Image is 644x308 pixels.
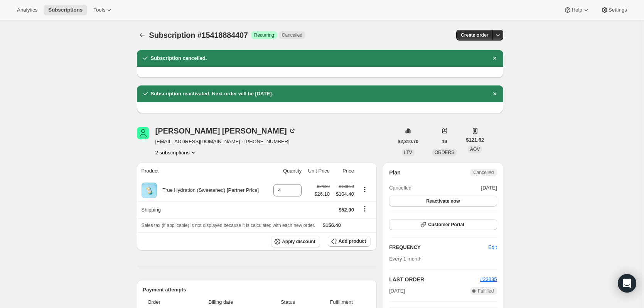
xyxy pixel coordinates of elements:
span: Tools [93,7,105,13]
span: Every 1 month [389,256,421,262]
span: $104.40 [334,190,354,198]
th: Unit Price [304,162,332,179]
small: $34.80 [317,184,330,189]
th: Product [137,162,269,179]
span: Recurring [254,32,274,38]
span: LTV [404,150,412,155]
button: Help [559,5,594,15]
button: Tools [89,5,118,15]
div: [PERSON_NAME] [PERSON_NAME] [155,127,296,135]
span: $26.10 [314,190,330,198]
h2: LAST ORDER [389,276,480,283]
img: product img [142,183,157,198]
span: Cancelled [473,169,494,176]
span: $2,310.70 [398,139,418,145]
button: Dismiss notification [489,53,500,64]
th: Shipping [137,201,269,218]
span: $52.00 [339,207,354,213]
th: Quantity [269,162,304,179]
span: Subscriptions [48,7,83,13]
button: Shipping actions [359,205,371,213]
button: Product actions [359,185,371,194]
button: $2,310.70 [393,136,423,147]
span: Settings [609,7,627,13]
h2: Subscription reactivated. Next order will be [DATE]. [151,90,273,98]
button: Subscriptions [137,30,148,41]
span: Customer Portal [428,222,464,228]
span: AOV [470,147,480,152]
div: True Hydration (Sweetened) [Partner Price] [157,186,259,194]
span: Veronica Hewitt [137,127,149,139]
button: Apply discount [271,236,320,247]
th: Price [332,162,356,179]
span: $156.40 [323,222,341,228]
span: Billing date [182,298,259,306]
button: Create order [456,30,493,41]
span: Cancelled [389,184,411,192]
button: 19 [437,136,452,147]
span: Create order [461,32,488,38]
span: Fulfillment [317,298,366,306]
span: Cancelled [282,32,302,38]
span: $121.62 [466,136,484,144]
button: Reactivate now [389,196,497,206]
a: #23035 [480,276,497,282]
button: Settings [596,5,632,15]
button: #23035 [480,276,497,283]
button: Subscriptions [44,5,87,15]
span: Add product [339,238,366,244]
span: Help [572,7,582,13]
button: Add product [328,236,371,247]
div: Open Intercom Messenger [618,274,636,293]
span: Apply discount [282,239,315,245]
span: [EMAIL_ADDRESS][DOMAIN_NAME] · [PHONE_NUMBER] [155,138,296,146]
span: Status [264,298,312,306]
button: Customer Portal [389,219,497,230]
span: Fulfilled [478,288,494,294]
span: Sales tax (if applicable) is not displayed because it is calculated with each new order. [142,223,315,228]
span: Reactivate now [426,198,460,204]
span: [DATE] [389,287,405,295]
span: [DATE] [481,184,497,192]
span: Subscription #15418884407 [149,31,248,39]
span: Analytics [17,7,37,13]
span: ORDERS [435,150,454,155]
h2: Subscription cancelled. [151,54,207,62]
small: $139.20 [339,184,354,189]
h2: FREQUENCY [389,244,488,251]
button: Dismiss notification [489,88,500,99]
h2: Plan [389,169,401,176]
span: Edit [488,244,497,251]
button: Analytics [12,5,42,15]
h2: Payment attempts [143,286,371,294]
button: Edit [484,241,501,254]
span: 19 [442,139,447,145]
button: Product actions [155,149,197,156]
